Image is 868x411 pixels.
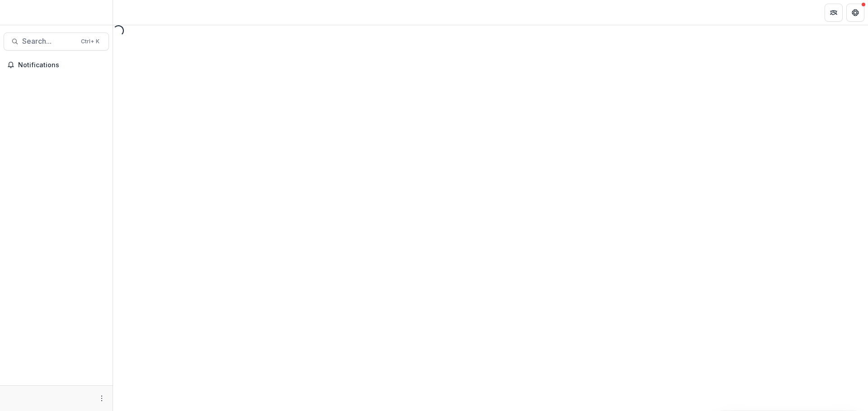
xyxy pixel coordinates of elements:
[825,4,843,22] button: Partners
[22,37,75,46] span: Search...
[4,58,109,72] button: Notifications
[79,37,101,46] div: Ctrl + K
[846,4,864,22] button: Get Help
[18,61,105,69] span: Notifications
[96,393,107,404] button: More
[4,32,109,51] button: Search...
